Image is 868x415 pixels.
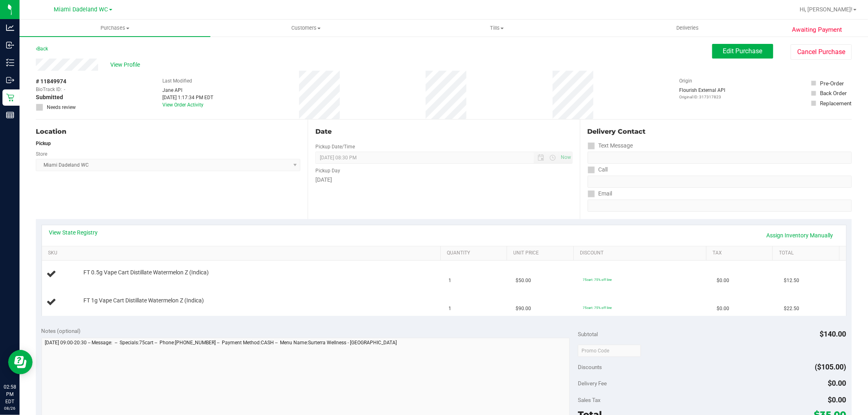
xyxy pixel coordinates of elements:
a: Assign Inventory Manually [761,228,839,242]
span: FT 0.5g Vape Cart Distillate Watermelon Z (Indica) [83,269,209,276]
span: Customers [211,24,401,32]
label: Call [588,164,608,176]
span: Hi, [PERSON_NAME]! [800,6,853,13]
span: $12.50 [784,277,799,285]
button: Cancel Purchase [791,44,852,60]
span: Edit Purchase [723,47,763,55]
input: Promo Code [578,345,641,357]
inline-svg: Analytics [6,24,14,32]
div: Jane API [162,87,213,94]
a: Total [779,250,836,256]
span: ($105.00) [815,363,846,371]
inline-svg: Inbound [6,41,14,49]
button: Edit Purchase [712,44,773,59]
a: Back [36,46,48,52]
label: Email [588,188,612,200]
span: 1 [449,305,452,313]
a: SKU [48,250,437,256]
span: Purchases [20,24,210,32]
span: Deliveries [665,24,710,32]
span: $0.00 [717,277,729,285]
a: Discount [580,250,703,256]
input: Format: (999) 999-9999 [588,176,852,188]
iframe: Resource center [8,350,33,374]
span: $0.00 [828,379,846,387]
span: Tills [402,24,592,32]
div: Pre-Order [820,79,844,87]
span: Needs review [47,104,76,111]
a: View State Registry [49,228,98,237]
inline-svg: Retail [6,93,14,102]
a: Tax [713,250,770,256]
div: Back Order [820,89,847,97]
a: Purchases [20,20,210,37]
inline-svg: Outbound [6,76,14,84]
span: Awaiting Payment [792,25,842,35]
span: $0.00 [717,305,729,313]
p: Original ID: 317317823 [679,94,725,100]
span: $90.00 [516,305,531,313]
span: $0.00 [828,395,846,404]
a: Quantity [447,250,504,256]
span: Sales Tax [578,397,601,403]
span: - [64,86,65,93]
span: # 11849974 [36,77,66,86]
span: Subtotal [578,331,598,337]
span: 1 [449,277,452,285]
span: FT 1g Vape Cart Distillate Watermelon Z (Indica) [83,297,204,304]
div: Date [315,127,572,137]
a: View Order Activity [162,102,203,108]
a: Deliveries [592,20,783,37]
p: 08/26 [4,405,16,411]
label: Store [36,150,47,158]
span: Discounts [578,360,602,374]
div: Replacement [820,99,851,107]
span: 75cart: 75% off line [583,278,612,282]
input: Format: (999) 999-9999 [588,152,852,164]
label: Origin [679,77,692,85]
div: [DATE] 1:17:34 PM EDT [162,94,213,101]
span: Submitted [36,93,63,102]
a: Tills [401,20,592,37]
label: Last Modified [162,77,192,85]
a: Unit Price [514,250,571,256]
label: Pickup Day [315,167,340,174]
inline-svg: Inventory [6,59,14,67]
label: Pickup Date/Time [315,143,355,150]
div: [DATE] [315,176,572,184]
span: BioTrack ID: [36,86,62,93]
span: $22.50 [784,305,799,313]
div: Location [36,127,300,137]
span: Delivery Fee [578,380,607,387]
div: Delivery Contact [588,127,852,137]
span: Miami Dadeland WC [54,6,108,13]
span: Notes (optional) [42,328,81,334]
a: Customers [210,20,401,37]
strong: Pickup [36,141,51,146]
p: 02:58 PM EDT [4,383,16,405]
span: 75cart: 75% off line [583,306,612,310]
label: Text Message [588,140,633,152]
div: Flourish External API [679,87,725,100]
span: $50.00 [516,277,531,285]
span: View Profile [110,61,143,69]
span: $140.00 [820,330,846,338]
inline-svg: Reports [6,111,14,119]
